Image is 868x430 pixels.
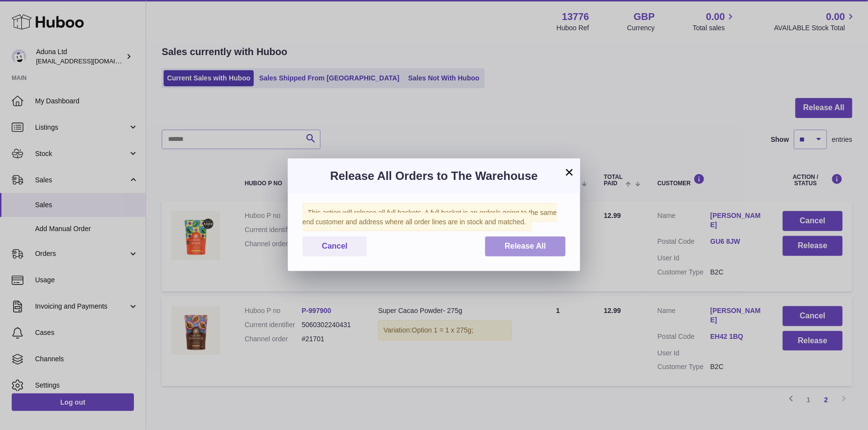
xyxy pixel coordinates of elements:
h3: Release All Orders to The Warehouse [302,168,566,184]
span: This action will release all full baskets. A full basket is an order/s going to the same end cust... [302,203,557,231]
span: Cancel [322,242,347,250]
button: Cancel [302,236,367,256]
button: × [564,166,575,178]
button: Release All [485,236,566,256]
span: Release All [505,242,546,250]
